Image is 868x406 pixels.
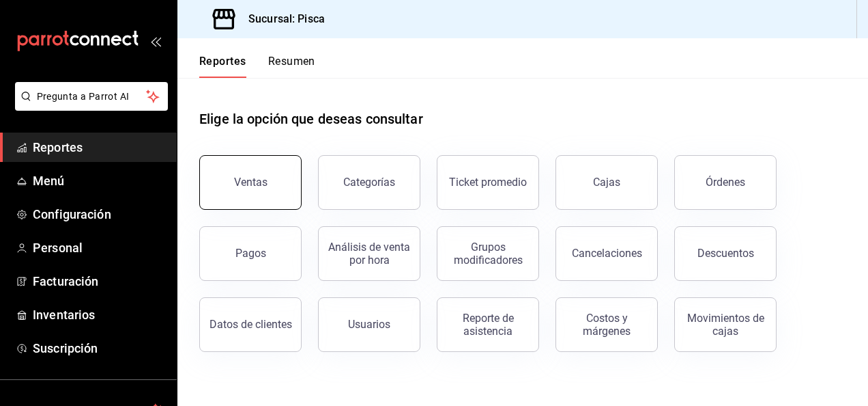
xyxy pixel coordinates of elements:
div: Cajas [593,176,620,189]
div: Órdenes [706,176,745,189]
button: Datos de clientes [199,297,302,352]
div: navigation tabs [199,55,315,78]
button: Usuarios [318,297,420,352]
div: Ventas [234,176,267,189]
button: Costos y márgenes [555,297,658,352]
button: Órdenes [674,155,777,210]
div: Movimientos de cajas [683,312,768,338]
button: Ventas [199,155,302,210]
button: Descuentos [674,226,777,281]
div: Cancelaciones [572,247,642,260]
button: open_drawer_menu [150,36,161,46]
button: Reporte de asistencia [437,297,539,352]
span: Reportes [33,138,166,157]
button: Cancelaciones [555,226,658,281]
span: Inventarios [33,306,166,324]
button: Pagos [199,226,302,281]
div: Pagos [235,247,266,260]
div: Grupos modificadores [446,241,530,267]
span: Pregunta a Parrot AI [37,90,147,104]
button: Grupos modificadores [437,226,539,281]
h3: Sucursal: Pisca [237,11,325,27]
span: Configuración [33,205,166,224]
button: Movimientos de cajas [674,297,777,352]
button: Reportes [199,55,246,78]
div: Datos de clientes [209,318,292,331]
div: Descuentos [697,247,754,260]
div: Ticket promedio [449,176,527,189]
div: Categorías [343,176,395,189]
button: Categorías [318,155,420,210]
button: Ticket promedio [437,155,539,210]
button: Análisis de venta por hora [318,226,420,281]
span: Suscripción [33,339,166,357]
span: Menú [33,172,166,190]
button: Resumen [268,55,315,78]
span: Personal [33,239,166,257]
div: Costos y márgenes [564,312,649,338]
button: Cajas [555,155,658,210]
div: Usuarios [348,318,390,331]
a: Pregunta a Parrot AI [10,99,168,113]
h1: Elige la opción que deseas consultar [199,109,423,129]
button: Pregunta a Parrot AI [15,82,168,111]
span: Facturación [33,272,166,290]
div: Análisis de venta por hora [327,241,411,267]
div: Reporte de asistencia [446,312,530,338]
